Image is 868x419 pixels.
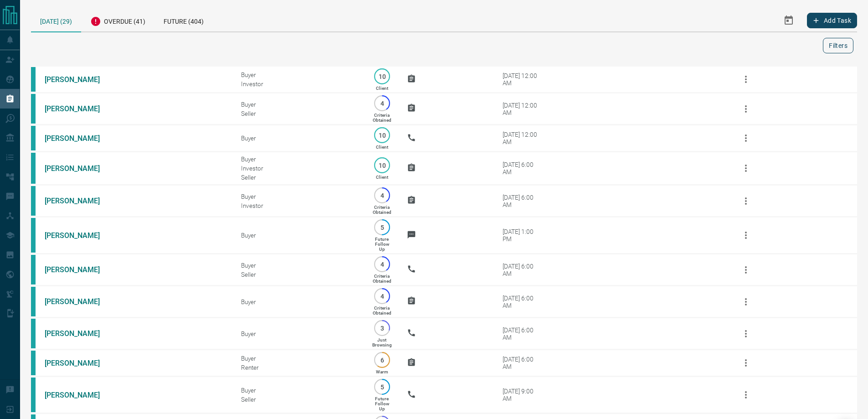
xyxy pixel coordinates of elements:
div: [DATE] 6:00 AM [503,356,541,370]
div: Overdue (41) [81,9,154,31]
div: [DATE] 6:00 AM [503,263,541,277]
a: [PERSON_NAME] [45,391,113,399]
div: Seller [241,396,357,403]
div: condos.ca [31,378,36,412]
div: Renter [241,364,357,371]
button: Filters [823,38,853,53]
div: condos.ca [31,153,36,184]
div: Investor [241,202,357,209]
a: [PERSON_NAME] [45,265,113,274]
div: [DATE] 9:00 AM [503,388,541,402]
a: [PERSON_NAME] [45,297,113,306]
p: Client [376,86,388,91]
p: Future Follow Up [375,396,389,411]
div: Buyer [241,262,357,269]
div: Buyer [241,232,357,239]
p: 4 [379,192,385,199]
a: [PERSON_NAME] [45,134,113,143]
div: Investor [241,80,357,88]
div: [DATE] 6:00 AM [503,161,541,176]
div: condos.ca [31,351,36,375]
div: Buyer [241,134,357,142]
p: 6 [379,357,385,363]
p: 5 [379,224,385,231]
div: condos.ca [31,67,36,92]
p: 4 [379,293,385,300]
button: Add Task [807,13,857,28]
div: Buyer [241,101,357,108]
p: Criteria Obtained [373,305,391,316]
div: condos.ca [31,126,36,150]
a: [PERSON_NAME] [45,197,113,205]
p: 4 [379,100,385,107]
p: Client [376,175,388,180]
p: 10 [379,162,385,169]
div: Seller [241,174,357,181]
a: [PERSON_NAME] [45,164,113,173]
p: 3 [379,325,385,331]
a: [PERSON_NAME] [45,104,113,113]
a: [PERSON_NAME] [45,231,113,240]
p: Warm [376,369,388,374]
div: Buyer [241,155,357,163]
div: condos.ca [31,94,36,124]
div: condos.ca [31,319,36,348]
div: [DATE] 12:00 AM [503,72,541,87]
div: Future (404) [154,9,213,31]
div: Seller [241,110,357,117]
div: Buyer [241,298,357,305]
div: condos.ca [31,287,36,316]
p: 10 [379,132,385,139]
div: Buyer [241,330,357,337]
div: [DATE] 12:00 AM [503,131,541,145]
div: Buyer [241,193,357,200]
div: condos.ca [31,186,36,216]
a: [PERSON_NAME] [45,75,113,84]
div: [DATE] 6:00 AM [503,326,541,341]
div: [DATE] 6:00 AM [503,295,541,309]
div: Buyer [241,387,357,394]
button: Select Date Range [778,10,800,31]
p: 4 [379,261,385,268]
div: [DATE] 6:00 AM [503,194,541,208]
p: 5 [379,383,385,390]
a: [PERSON_NAME] [45,359,113,367]
div: [DATE] (29) [31,9,81,32]
div: Buyer [241,71,357,78]
div: condos.ca [31,255,36,285]
p: 10 [379,73,385,80]
p: Criteria Obtained [373,274,391,284]
p: Future Follow Up [375,237,389,252]
a: [PERSON_NAME] [45,329,113,338]
p: Client [376,145,388,150]
div: [DATE] 1:00 PM [503,228,541,243]
div: Buyer [241,355,357,362]
div: Seller [241,271,357,278]
div: condos.ca [31,218,36,253]
p: Just Browsing [372,337,392,347]
div: Investor [241,165,357,172]
p: Criteria Obtained [373,113,391,123]
div: [DATE] 12:00 AM [503,102,541,116]
p: Criteria Obtained [373,205,391,215]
